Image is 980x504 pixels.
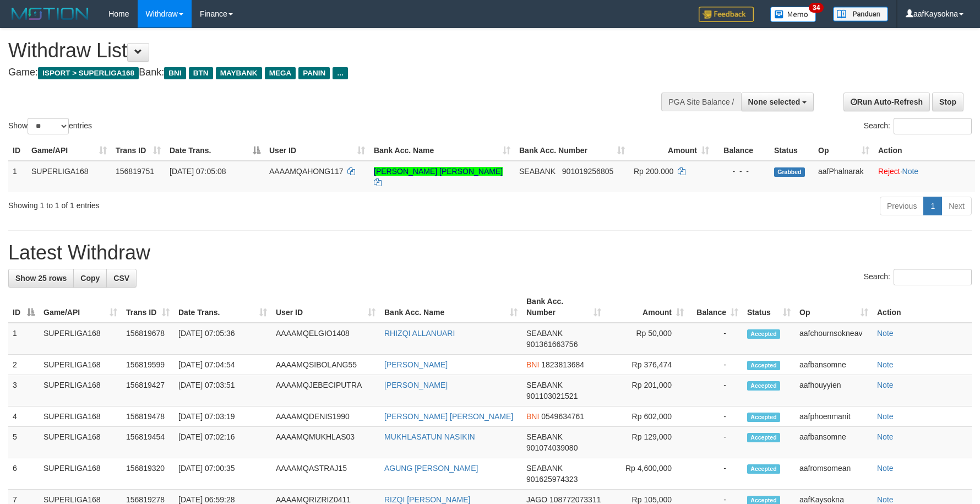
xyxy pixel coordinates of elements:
[8,161,27,192] td: 1
[864,269,972,285] label: Search:
[877,464,894,473] a: Note
[833,7,888,21] img: panduan.png
[843,93,930,111] a: Run Auto-Refresh
[174,355,271,375] td: [DATE] 07:04:54
[714,140,770,161] th: Balance
[8,323,39,355] td: 1
[8,427,39,458] td: 5
[170,167,226,176] span: [DATE] 07:05:08
[189,67,213,79] span: BTN
[384,495,470,504] a: RIZQI [PERSON_NAME]
[809,3,824,13] span: 34
[164,67,186,79] span: BNI
[113,274,129,283] span: CSV
[8,118,92,134] label: Show entries
[369,140,515,161] th: Bank Acc. Name: activate to sort column ascending
[271,407,380,427] td: AAAAMQDENIS1990
[271,427,380,458] td: AAAAMQMUKHLAS03
[265,140,369,161] th: User ID: activate to sort column ascending
[165,140,265,161] th: Date Trans.: activate to sort column descending
[8,196,400,211] div: Showing 1 to 1 of 1 entries
[39,458,122,490] td: SUPERLIGA168
[923,197,942,215] a: 1
[39,375,122,407] td: SUPERLIGA168
[770,7,816,22] img: Button%20Memo.svg
[522,291,606,323] th: Bank Acc. Number: activate to sort column ascending
[795,375,873,407] td: aafhouyyien
[8,6,92,22] img: MOTION_logo.png
[688,323,743,355] td: -
[688,458,743,490] td: -
[174,427,271,458] td: [DATE] 07:02:16
[795,323,873,355] td: aafchournsokneav
[384,381,448,389] a: [PERSON_NAME]
[747,433,780,442] span: Accepted
[688,375,743,407] td: -
[122,355,174,375] td: 156819599
[864,118,972,134] label: Search:
[541,360,584,369] span: Copy 1823813684 to clipboard
[384,412,513,421] a: [PERSON_NAME] [PERSON_NAME]
[39,291,122,323] th: Game/API: activate to sort column ascending
[878,167,900,176] a: Reject
[8,140,27,161] th: ID
[874,140,975,161] th: Action
[699,7,754,22] img: Feedback.jpg
[795,407,873,427] td: aafphoenmanit
[384,432,475,441] a: MUKHLASATUN NASIKIN
[873,291,972,323] th: Action
[562,167,613,176] span: Copy 901019256805 to clipboard
[814,140,874,161] th: Op: activate to sort column ascending
[271,375,380,407] td: AAAAMQJEBECIPUTRA
[28,118,69,134] select: Showentries
[747,329,780,339] span: Accepted
[606,323,688,355] td: Rp 50,000
[8,375,39,407] td: 3
[606,291,688,323] th: Amount: activate to sort column ascending
[174,375,271,407] td: [DATE] 07:03:51
[38,67,139,79] span: ISPORT > SUPERLIGA168
[747,381,780,391] span: Accepted
[661,93,741,111] div: PGA Site Balance /
[894,118,972,134] input: Search:
[747,464,780,474] span: Accepted
[8,355,39,375] td: 2
[526,360,539,369] span: BNI
[174,458,271,490] td: [DATE] 07:00:35
[122,458,174,490] td: 156819320
[526,432,563,441] span: SEABANK
[174,291,271,323] th: Date Trans.: activate to sort column ascending
[526,443,578,452] span: Copy 901074039080 to clipboard
[384,329,455,338] a: RHIZQI ALLANUARI
[526,392,578,400] span: Copy 901103021521 to clipboard
[116,167,154,176] span: 156819751
[122,291,174,323] th: Trans ID: activate to sort column ascending
[122,427,174,458] td: 156819454
[526,495,547,504] span: JAGO
[8,242,972,264] h1: Latest Withdraw
[271,323,380,355] td: AAAAMQELGIO1408
[880,197,924,215] a: Previous
[298,67,330,79] span: PANIN
[271,458,380,490] td: AAAAMQASTRAJ15
[747,413,780,422] span: Accepted
[374,167,503,176] a: [PERSON_NAME] [PERSON_NAME]
[634,167,673,176] span: Rp 200.000
[111,140,165,161] th: Trans ID: activate to sort column ascending
[8,269,74,288] a: Show 25 rows
[877,381,894,389] a: Note
[80,274,100,283] span: Copy
[515,140,629,161] th: Bank Acc. Number: activate to sort column ascending
[877,495,894,504] a: Note
[27,161,111,192] td: SUPERLIGA168
[877,412,894,421] a: Note
[27,140,111,161] th: Game/API: activate to sort column ascending
[606,458,688,490] td: Rp 4,600,000
[743,291,795,323] th: Status: activate to sort column ascending
[39,323,122,355] td: SUPERLIGA168
[269,167,344,176] span: AAAAMQAHONG117
[174,323,271,355] td: [DATE] 07:05:36
[526,329,563,338] span: SEABANK
[8,67,643,78] h4: Game: Bank:
[774,167,805,177] span: Grabbed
